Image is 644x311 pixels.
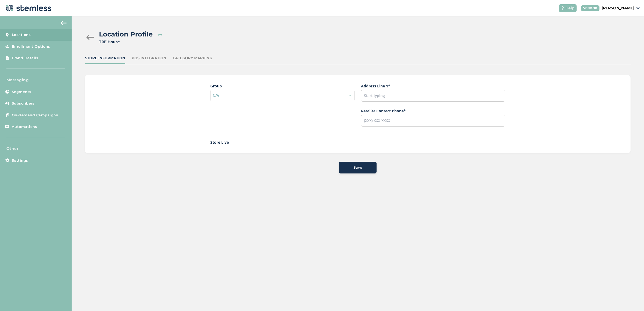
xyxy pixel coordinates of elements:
[12,113,58,118] span: On-demand Campaigns
[617,285,644,311] iframe: Chat Widget
[173,55,212,61] div: Category Mapping
[12,44,50,49] span: Enrollment Options
[581,5,599,11] div: VENDOR
[85,55,125,61] div: Store Information
[12,124,37,129] span: Automations
[60,21,67,25] img: icon-arrow-back-accent-c549486e.svg
[602,5,634,11] p: [PERSON_NAME]
[210,83,355,89] label: Group
[361,115,505,127] input: (XXX) XXX-XXXX
[12,55,38,61] span: Brand Details
[339,162,377,173] button: Save
[12,158,28,163] span: Settings
[565,5,575,11] span: Help
[12,89,31,95] span: Segments
[4,3,51,13] img: logo-dark-0685b13c.svg
[354,165,362,170] span: Save
[99,39,153,45] div: TRĒ House
[132,55,166,61] div: POS Integration
[99,29,153,39] h2: Location Profile
[561,6,564,10] img: icon-help-white-03924b79.svg
[12,101,35,106] span: Subscribers
[361,90,505,102] input: Start typing
[12,32,31,38] span: Locations
[636,7,640,9] img: icon_down-arrow-small-66adaf34.svg
[361,108,505,114] label: Retailer Contact Phone*
[361,83,505,89] label: Address Line 1*
[210,139,229,145] label: Store Live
